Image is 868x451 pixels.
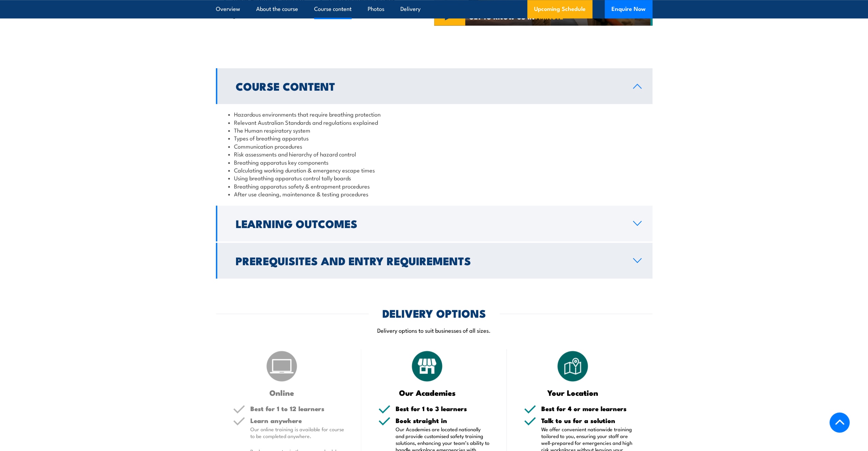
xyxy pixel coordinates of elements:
h5: Learn anywhere [250,417,344,424]
li: Risk assessments and hierarchy of hazard control [228,150,640,158]
h3: Online [233,389,331,396]
h3: Your Location [524,389,622,396]
p: Our online training is available for course to be completed anywhere. [250,426,344,439]
li: Breathing apparatus key components [228,158,640,166]
a: Learning Outcomes [216,206,652,241]
h2: Prerequisites and Entry Requirements [236,256,622,265]
li: Calculating working duration & emergency escape times [228,166,640,174]
h2: Learning Outcomes [236,219,622,228]
li: Using breathing apparatus control tally boards [228,174,640,182]
strong: 1 MINUTE [535,12,563,21]
h5: Best for 4 or more learners [541,405,635,412]
li: Hazardous environments that require breathing protection [228,110,640,118]
h5: Book straight in [396,417,490,424]
li: Breathing apparatus safety & entrapment procedures [228,182,640,190]
h5: Best for 1 to 3 learners [396,405,490,412]
a: Prerequisites and Entry Requirements [216,243,652,279]
li: After use cleaning, maintenance & testing procedures [228,190,640,198]
a: Course Content [216,68,652,104]
h2: DELIVERY OPTIONS [382,308,486,318]
li: Communication procedures [228,142,640,150]
span: GET TO KNOW US IN [469,14,563,20]
li: Types of breathing apparatus [228,134,640,142]
p: Delivery options to suit businesses of all sizes. [216,326,652,334]
h5: Talk to us for a solution [541,417,635,424]
h3: Our Academies [378,389,476,396]
li: Relevant Australian Standards and regulations explained [228,118,640,126]
h5: Best for 1 to 12 learners [250,405,344,412]
h2: Course Content [236,81,622,91]
li: The Human respiratory system [228,126,640,134]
